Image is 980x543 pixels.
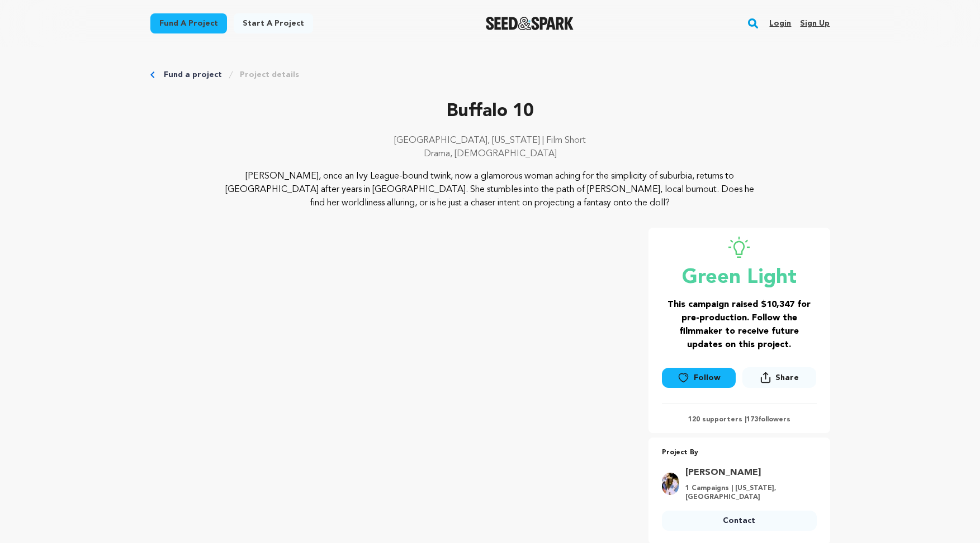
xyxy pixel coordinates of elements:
[800,15,830,32] a: Sign up
[240,69,299,80] a: Project details
[150,13,227,33] a: Fund a project
[662,473,679,495] img: 5cdd1ee9abc46fa2.jpg
[742,367,816,392] span: Share
[662,415,817,424] p: 120 supporters | followers
[662,511,817,531] a: Contact
[150,98,830,125] p: Buffalo 10
[486,17,574,30] img: Seed&Spark Logo Dark Mode
[685,466,810,479] a: Goto Trisha Pickelhaupt profile
[218,170,762,210] p: [PERSON_NAME], once an Ivy League-bound twink, now a glamorous woman aching for the simplicity of...
[662,298,817,352] h3: This campaign raised $10,347 for pre-production. Follow the filmmaker to receive future updates o...
[486,17,574,30] a: Seed&Spark Homepage
[150,134,830,147] p: [GEOGRAPHIC_DATA], [US_STATE] | Film Short
[150,147,830,161] p: Drama, [DEMOGRAPHIC_DATA]
[662,368,736,388] a: Follow
[742,367,816,388] button: Share
[234,13,313,33] a: Start a project
[746,416,758,423] span: 173
[164,69,222,80] a: Fund a project
[662,267,817,289] p: Green Light
[769,15,791,32] a: Login
[150,69,830,80] div: Breadcrumb
[662,446,817,459] p: Project By
[775,372,799,383] span: Share
[685,484,810,502] p: 1 Campaigns | [US_STATE], [GEOGRAPHIC_DATA]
